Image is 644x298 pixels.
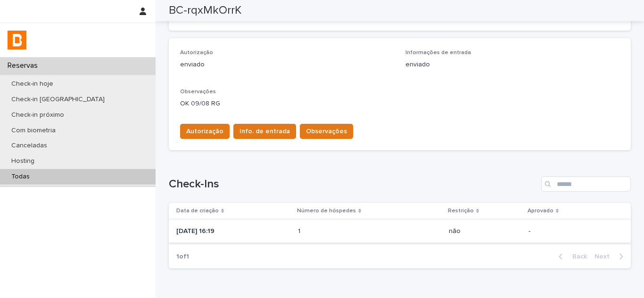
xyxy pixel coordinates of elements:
[567,253,587,260] span: Back
[176,227,290,235] p: [DATE] 16:19
[4,173,37,181] p: Todas
[169,4,241,17] h2: BC-rqxMkOrrK
[4,96,112,104] p: Check-in [GEOGRAPHIC_DATA]
[306,127,347,136] span: Observações
[169,177,537,191] h1: Check-Ins
[233,124,296,139] button: Info. de entrada
[528,227,616,235] p: -
[405,60,619,70] p: enviado
[298,226,302,235] p: 1
[594,253,615,260] span: Next
[591,252,631,261] button: Next
[551,252,591,261] button: Back
[180,89,216,95] span: Observações
[180,124,230,139] button: Autorização
[405,50,471,56] span: Informações de entrada
[176,206,219,216] p: Data de criação
[169,245,197,268] p: 1 of 1
[239,127,290,136] span: Info. de entrada
[4,80,61,88] p: Check-in hoje
[180,60,394,70] p: enviado
[8,31,26,49] img: zVaNuJHRTjyIjT5M9Xd5
[448,206,474,216] p: Restrição
[541,177,631,192] input: Search
[449,227,521,235] p: não
[528,206,553,216] p: Aprovado
[4,127,63,135] p: Com biometria
[180,50,213,56] span: Autorização
[300,124,353,139] button: Observações
[180,99,619,109] p: OK 09/08 RG
[169,219,631,243] tr: [DATE] 16:1911 não-
[297,206,356,216] p: Número de hóspedes
[4,157,42,165] p: Hosting
[4,61,45,70] p: Reservas
[4,111,72,119] p: Check-in próximo
[186,127,223,136] span: Autorização
[4,142,55,150] p: Canceladas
